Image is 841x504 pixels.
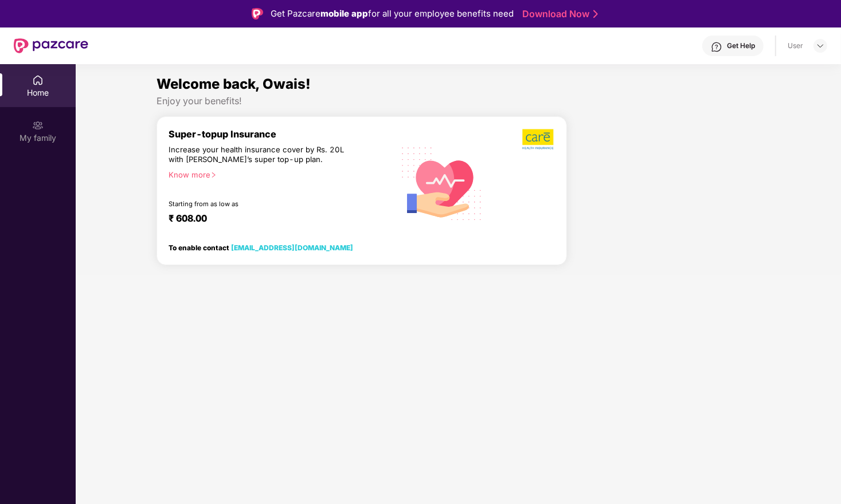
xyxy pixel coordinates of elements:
img: svg+xml;base64,PHN2ZyBpZD0iRHJvcGRvd24tMzJ4MzIiIHhtbG5zPSJodHRwOi8vd3d3LnczLm9yZy8yMDAwL3N2ZyIgd2... [816,41,825,50]
img: svg+xml;base64,PHN2ZyB4bWxucz0iaHR0cDovL3d3dy53My5vcmcvMjAwMC9zdmciIHhtbG5zOnhsaW5rPSJodHRwOi8vd3... [394,134,490,232]
span: Welcome back, Owais! [157,76,311,92]
div: Increase your health insurance cover by Rs. 20L with [PERSON_NAME]’s super top-up plan. [169,145,345,165]
img: b5dec4f62d2307b9de63beb79f102df3.png [522,128,555,150]
a: Download Now [523,8,594,20]
div: Get Pazcare for all your employee benefits need [271,7,514,21]
div: Know more [169,170,387,178]
a: [EMAIL_ADDRESS][DOMAIN_NAME] [231,243,353,252]
div: Get Help [727,41,755,50]
div: Super-topup Insurance [169,128,394,140]
div: User [788,41,803,50]
img: svg+xml;base64,PHN2ZyB3aWR0aD0iMjAiIGhlaWdodD0iMjAiIHZpZXdCb3g9IjAgMCAyMCAyMCIgZmlsbD0ibm9uZSIgeG... [32,120,44,131]
img: New Pazcare Logo [14,38,88,53]
img: svg+xml;base64,PHN2ZyBpZD0iSG9tZSIgeG1sbnM9Imh0dHA6Ly93d3cudzMub3JnLzIwMDAvc3ZnIiB3aWR0aD0iMjAiIG... [32,74,44,86]
div: ₹ 608.00 [169,212,382,226]
img: svg+xml;base64,PHN2ZyBpZD0iSGVscC0zMngzMiIgeG1sbnM9Imh0dHA6Ly93d3cudzMub3JnLzIwMDAvc3ZnIiB3aWR0aD... [711,41,722,53]
span: right [210,172,217,178]
strong: mobile app [321,8,369,19]
img: Stroke [593,8,598,20]
div: Starting from as low as [169,200,345,208]
img: Logo [252,8,263,19]
div: To enable contact [169,243,353,251]
div: Enjoy your benefits! [157,95,761,107]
